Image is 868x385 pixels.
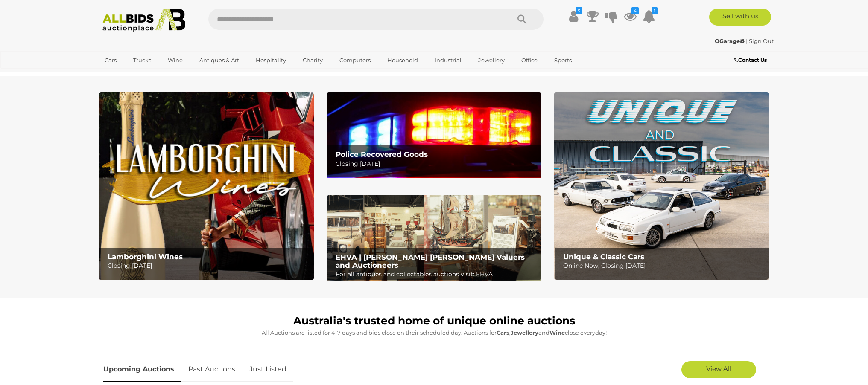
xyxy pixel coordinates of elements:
[99,92,314,280] img: Lamborghini Wines
[563,252,644,261] b: Unique & Classic Cars
[554,92,769,280] img: Unique & Classic Cars
[549,329,565,336] strong: Wine
[336,269,537,280] p: For all antiques and collectables auctions visit: EHVA
[429,53,467,67] a: Industrial
[194,53,245,67] a: Antiques & Art
[382,53,424,67] a: Household
[715,38,746,44] a: OGarage
[652,7,658,14] i: 1
[162,53,188,67] a: Wine
[709,9,771,26] a: Sell with us
[501,9,544,30] button: Search
[516,53,543,67] a: Office
[549,53,577,67] a: Sports
[108,252,183,261] b: Lamborghini Wines
[734,55,769,65] a: Contact Us
[334,53,376,67] a: Computers
[336,159,537,169] p: Closing [DATE]
[128,53,157,67] a: Trucks
[327,195,541,281] a: EHVA | Evans Hastings Valuers and Auctioneers EHVA | [PERSON_NAME] [PERSON_NAME] Valuers and Auct...
[98,9,190,32] img: Allbids.com.au
[250,53,292,67] a: Hospitality
[497,329,509,336] strong: Cars
[631,7,639,14] i: 4
[243,357,293,382] a: Just Listed
[103,315,765,327] h1: Australia's trusted home of unique online auctions
[327,195,541,281] img: EHVA | Evans Hastings Valuers and Auctioneers
[511,329,538,336] strong: Jewellery
[749,38,774,44] a: Sign Out
[336,150,428,159] b: Police Recovered Goods
[103,328,765,338] p: All Auctions are listed for 4-7 days and bids close on their scheduled day. Auctions for , and cl...
[103,357,181,382] a: Upcoming Auctions
[99,92,314,280] a: Lamborghini Wines Lamborghini Wines Closing [DATE]
[297,53,328,67] a: Charity
[706,365,731,373] span: View All
[99,53,122,67] a: Cars
[624,9,637,24] a: 4
[554,92,769,280] a: Unique & Classic Cars Unique & Classic Cars Online Now, Closing [DATE]
[734,57,767,63] b: Contact Us
[563,261,764,271] p: Online Now, Closing [DATE]
[99,67,171,81] a: [GEOGRAPHIC_DATA]
[108,261,309,271] p: Closing [DATE]
[715,38,745,44] strong: OGarage
[327,92,541,178] a: Police Recovered Goods Police Recovered Goods Closing [DATE]
[327,92,541,178] img: Police Recovered Goods
[746,38,748,44] span: |
[643,9,655,24] a: 1
[681,361,756,378] a: View All
[473,53,510,67] a: Jewellery
[182,357,242,382] a: Past Auctions
[567,9,580,24] a: $
[576,7,582,14] i: $
[336,253,525,269] b: EHVA | [PERSON_NAME] [PERSON_NAME] Valuers and Auctioneers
